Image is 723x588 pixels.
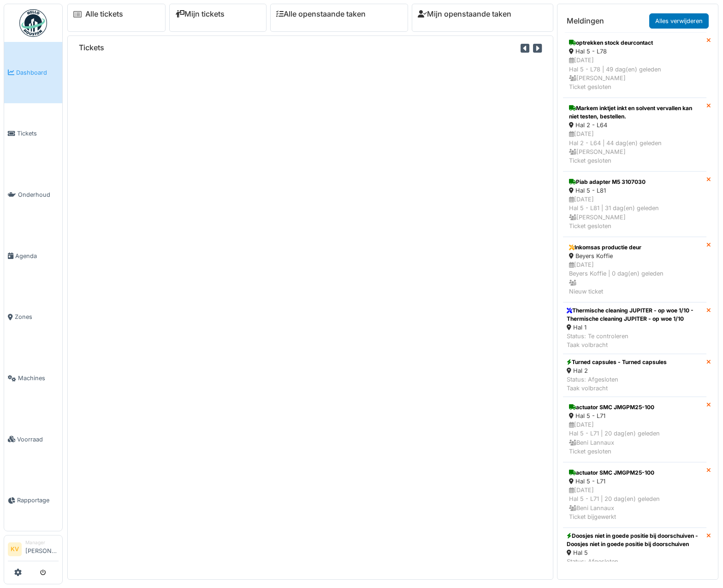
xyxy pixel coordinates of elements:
span: Onderhoud [18,190,59,199]
div: [DATE] Hal 2 - L64 | 44 dag(en) geleden [PERSON_NAME] Ticket gesloten [569,129,700,165]
a: Alle openstaande taken [276,10,366,18]
a: actuator SMC JMGPM25-100 Hal 5 - L71 [DATE]Hal 5 - L71 | 20 dag(en) geleden Beni LannauxTicket bi... [563,462,706,528]
img: Badge_color-CXgf-gQk.svg [19,9,47,37]
a: Agenda [4,225,62,287]
div: [DATE] Hal 5 - L71 | 20 dag(en) geleden Beni Lannaux Ticket bijgewerkt [569,486,700,521]
a: Tickets [4,103,62,165]
a: Dashboard [4,42,62,103]
a: Piab adapter M5 3107030 Hal 5 - L81 [DATE]Hal 5 - L81 | 31 dag(en) geleden [PERSON_NAME]Ticket ge... [563,171,706,237]
div: Status: Te controleren Taak volbracht [567,332,703,349]
a: KV Manager[PERSON_NAME] [8,539,59,561]
a: Thermische cleaning JUPITER - op woe 1/10 - Thermische cleaning JUPITER - op woe 1/10 Hal 1 Statu... [563,302,706,354]
div: Manager [25,539,59,546]
span: Machines [18,374,59,382]
div: actuator SMC JMGPM25-100 [569,469,700,477]
div: Thermische cleaning JUPITER - op woe 1/10 - Thermische cleaning JUPITER - op woe 1/10 [567,306,703,323]
li: KV [8,542,22,556]
span: Rapportage [17,496,59,505]
div: Beyers Koffie [569,252,700,260]
li: [PERSON_NAME] [25,539,59,559]
a: Alles verwijderen [649,13,709,29]
a: Mijn tickets [175,10,225,18]
a: Mijn openstaande taken [418,10,511,18]
div: Hal 2 - L64 [569,121,700,129]
h6: Meldingen [567,17,604,25]
div: Piab adapter M5 3107030 [569,178,700,186]
div: Status: Afgesloten Taak volbracht [567,375,667,393]
div: [DATE] Hal 5 - L78 | 49 dag(en) geleden [PERSON_NAME] Ticket gesloten [569,56,700,91]
a: Onderhoud [4,164,62,225]
a: Rapportage [4,470,62,531]
div: Doosjes niet in goede positie bij doorschuiven - Doosjes niet in goede positie bij doorschuiven [567,532,703,548]
div: Hal 2 [567,366,667,375]
h6: Tickets [79,43,104,52]
a: optrekken stock deurcontact Hal 5 - L78 [DATE]Hal 5 - L78 | 49 dag(en) geleden [PERSON_NAME]Ticke... [563,32,706,98]
a: Voorraad [4,409,62,470]
a: Zones [4,287,62,348]
span: Agenda [15,252,59,260]
span: Dashboard [16,68,59,77]
div: [DATE] Beyers Koffie | 0 dag(en) geleden Nieuw ticket [569,260,700,296]
div: Hal 5 - L71 [569,477,700,486]
a: actuator SMC JMGPM25-100 Hal 5 - L71 [DATE]Hal 5 - L71 | 20 dag(en) geleden Beni LannauxTicket ge... [563,397,706,462]
a: Machines [4,347,62,409]
div: optrekken stock deurcontact [569,39,700,47]
div: [DATE] Hal 5 - L81 | 31 dag(en) geleden [PERSON_NAME] Ticket gesloten [569,195,700,230]
div: Hal 5 - L81 [569,186,700,195]
div: Turned capsules - Turned capsules [567,358,667,366]
span: Voorraad [17,435,59,444]
div: Hal 5 - L78 [569,47,700,56]
a: Doosjes niet in goede positie bij doorschuiven - Doosjes niet in goede positie bij doorschuiven H... [563,528,706,579]
div: Inkomsas productie deur [569,243,700,252]
div: actuator SMC JMGPM25-100 [569,403,700,412]
span: Tickets [17,129,59,138]
a: Markem inktjet inkt en solvent vervallen kan niet testen, bestellen. Hal 2 - L64 [DATE]Hal 2 - L6... [563,98,706,171]
div: Status: Afgesloten Taak volbracht [567,557,703,575]
div: Hal 1 [567,323,703,332]
div: [DATE] Hal 5 - L71 | 20 dag(en) geleden Beni Lannaux Ticket gesloten [569,420,700,456]
div: Markem inktjet inkt en solvent vervallen kan niet testen, bestellen. [569,104,700,121]
a: Turned capsules - Turned capsules Hal 2 Status: AfgeslotenTaak volbracht [563,354,706,397]
div: Hal 5 [567,548,703,557]
a: Alle tickets [85,10,123,18]
span: Zones [15,312,59,321]
a: Inkomsas productie deur Beyers Koffie [DATE]Beyers Koffie | 0 dag(en) geleden Nieuw ticket [563,237,706,302]
div: Hal 5 - L71 [569,412,700,420]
